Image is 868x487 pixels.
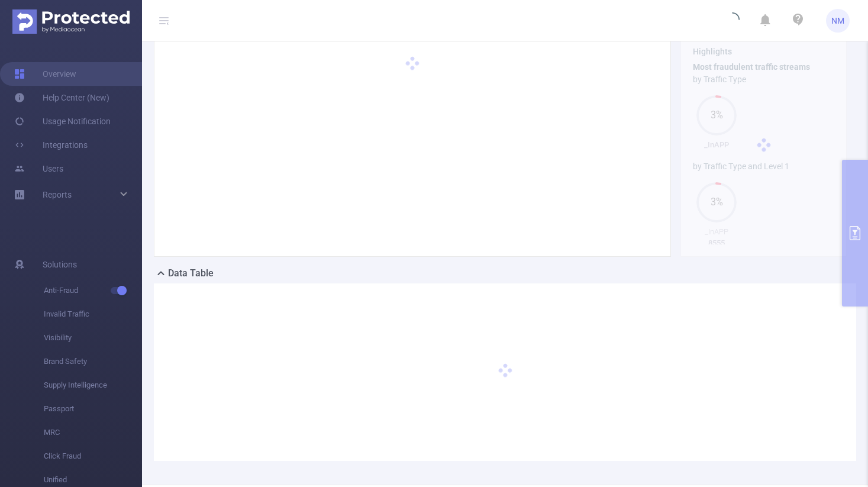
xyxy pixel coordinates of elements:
[44,444,142,468] span: Click Fraud
[12,9,130,34] img: Protected Media
[43,253,77,276] span: Solutions
[14,157,63,180] a: Users
[43,183,72,207] a: Reports
[725,12,740,29] i: icon: loading
[44,326,142,350] span: Visibility
[14,86,109,109] a: Help Center (New)
[831,9,844,33] span: NM
[44,350,142,373] span: Brand Safety
[168,266,214,280] h2: Data Table
[44,302,142,326] span: Invalid Traffic
[14,133,88,157] a: Integrations
[44,279,142,302] span: Anti-Fraud
[44,397,142,421] span: Passport
[44,421,142,444] span: MRC
[43,190,72,199] span: Reports
[14,109,111,133] a: Usage Notification
[44,373,142,397] span: Supply Intelligence
[14,62,76,86] a: Overview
